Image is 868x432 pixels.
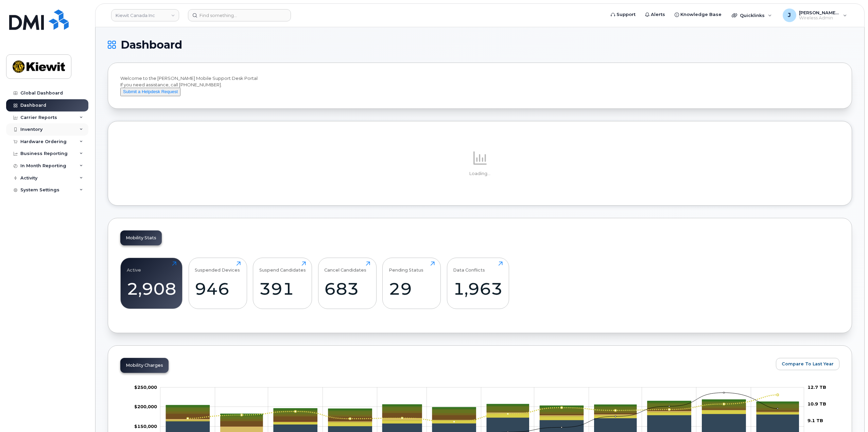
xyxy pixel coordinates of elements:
[195,279,241,299] div: 946
[134,423,157,429] tspan: $150,000
[134,384,157,390] g: $0
[120,88,180,96] button: Submit a Helpdesk Request
[389,261,423,273] div: Pending Status
[127,261,176,305] a: Active2,908
[324,279,370,299] div: 683
[453,279,503,299] div: 1,963
[259,279,306,299] div: 391
[808,384,826,390] tspan: 12.7 TB
[120,75,839,96] div: Welcome to the [PERSON_NAME] Mobile Support Desk Portal If you need assistance, call [PHONE_NUMBER].
[389,261,435,305] a: Pending Status29
[782,361,834,367] span: Compare To Last Year
[166,406,799,421] g: GST
[134,404,157,409] g: $0
[808,401,826,407] tspan: 10.9 TB
[453,261,485,273] div: Data Conflicts
[838,402,863,427] iframe: Messenger Launcher
[134,404,157,409] tspan: $200,000
[195,261,240,273] div: Suspended Devices
[134,423,157,429] g: $0
[453,261,503,305] a: Data Conflicts1,963
[121,40,182,50] span: Dashboard
[776,358,839,370] button: Compare To Last Year
[259,261,306,305] a: Suspend Candidates391
[389,279,435,299] div: 29
[195,261,241,305] a: Suspended Devices946
[120,171,839,177] p: Loading...
[134,384,157,390] tspan: $250,000
[127,279,176,299] div: 2,908
[324,261,370,305] a: Cancel Candidates683
[259,261,306,273] div: Suspend Candidates
[127,261,141,273] div: Active
[808,418,823,423] tspan: 9.1 TB
[324,261,366,273] div: Cancel Candidates
[120,89,180,94] a: Submit a Helpdesk Request
[166,402,799,419] g: HST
